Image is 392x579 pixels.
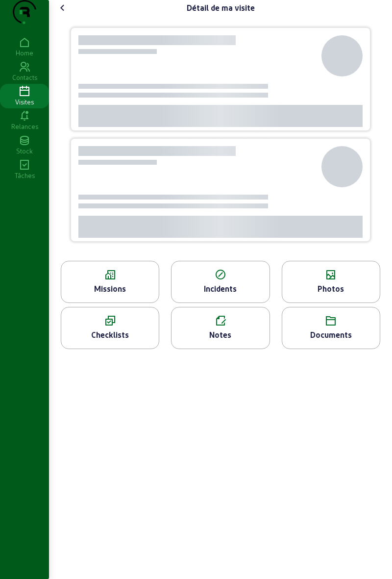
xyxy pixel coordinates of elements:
[187,2,255,14] div: Détail de ma visite
[282,283,380,295] div: Photos
[61,283,159,295] div: Missions
[171,283,269,295] div: Incidents
[61,329,159,341] div: Checklists
[282,329,380,341] div: Documents
[171,329,269,341] div: Notes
